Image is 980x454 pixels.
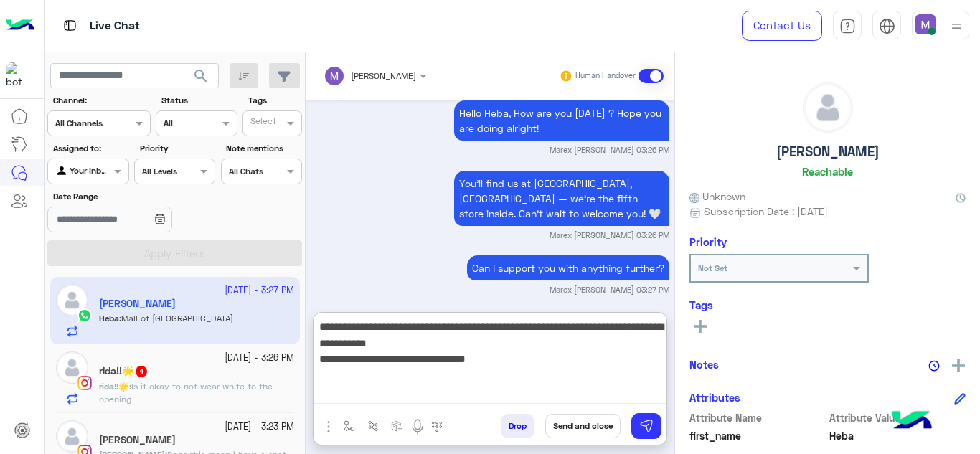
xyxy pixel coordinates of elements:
label: Assigned to: [53,142,127,155]
span: Unknown [689,189,745,204]
h6: Tags [689,298,966,311]
small: Marex [PERSON_NAME] 03:26 PM [550,144,669,156]
img: tab [879,18,895,34]
button: Send and close [545,414,621,438]
img: defaultAdmin.png [56,351,88,384]
button: create order [385,414,409,438]
h5: [PERSON_NAME] [776,143,880,160]
h6: Priority [689,235,727,248]
img: make a call [431,421,443,432]
label: Note mentions [226,142,300,155]
img: profile [948,17,966,35]
img: add [952,359,965,372]
label: Date Range [53,190,214,203]
img: select flow [344,420,355,432]
button: select flow [338,414,362,438]
span: Is it okay to not wear white to the opening [99,381,273,405]
h5: Joyce Waleed [99,434,176,446]
img: Logo [6,11,34,41]
img: tab [61,16,79,34]
small: Human Handover [575,70,636,82]
span: Attribute Value [829,410,966,425]
img: defaultAdmin.png [804,83,852,132]
span: Heba [829,428,966,443]
button: Drop [501,414,534,438]
img: Instagram [77,376,92,390]
h6: Attributes [689,391,740,404]
img: send message [639,419,654,433]
img: defaultAdmin.png [56,420,88,453]
img: send attachment [320,418,337,435]
label: Tags [248,94,301,107]
img: notes [928,360,940,372]
p: 9/10/2025, 3:27 PM [467,255,669,280]
small: [DATE] - 3:23 PM [225,420,294,434]
p: 9/10/2025, 3:26 PM [454,100,669,141]
small: Marex [PERSON_NAME] 03:27 PM [550,284,669,295]
b: Not Set [698,263,727,273]
h6: Reachable [802,165,853,178]
a: Contact Us [742,11,822,41]
p: Live Chat [90,16,140,36]
label: Priority [140,142,214,155]
img: hulul-logo.png [887,397,937,447]
img: userImage [915,14,936,34]
span: rida!!🌟 [99,381,129,392]
button: Apply Filters [47,240,302,266]
small: Marex [PERSON_NAME] 03:26 PM [550,230,669,241]
small: [DATE] - 3:26 PM [225,351,294,365]
label: Channel: [53,94,149,107]
span: Attribute Name [689,410,826,425]
button: search [184,63,219,94]
img: create order [391,420,402,432]
img: 317874714732967 [6,62,32,88]
img: send voice note [409,418,426,435]
h5: rida!!🌟 [99,365,149,377]
div: Select [248,115,276,131]
span: search [192,67,209,85]
b: : [99,381,131,392]
span: 1 [136,366,147,377]
h6: Notes [689,358,719,371]
img: Trigger scenario [367,420,379,432]
button: Trigger scenario [362,414,385,438]
p: 9/10/2025, 3:26 PM [454,171,669,226]
a: tab [833,11,862,41]
label: Status [161,94,235,107]
span: [PERSON_NAME] [351,70,416,81]
img: tab [839,18,856,34]
span: Subscription Date : [DATE] [704,204,828,219]
span: first_name [689,428,826,443]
